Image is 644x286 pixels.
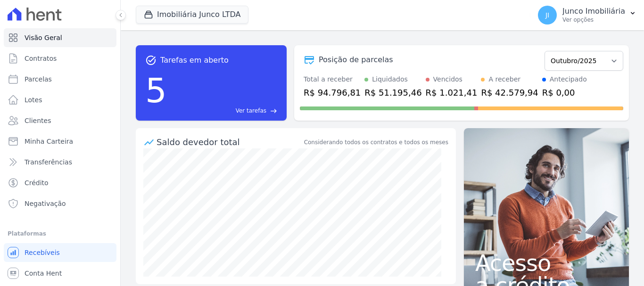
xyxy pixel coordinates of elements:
[319,54,393,65] div: Posição de parcelas
[4,264,116,283] a: Conta Hent
[4,243,116,262] a: Recebíveis
[562,16,625,24] p: Ver opções
[157,136,302,148] div: Saldo devedor total
[25,116,51,125] span: Clientes
[136,6,248,24] button: Imobiliária Junco LTDA
[364,86,421,99] div: R$ 51.195,46
[475,252,618,274] span: Acesso
[4,173,116,192] a: Crédito
[270,107,277,114] span: east
[25,54,57,63] span: Contratos
[25,178,49,188] span: Crédito
[488,74,520,84] div: A receber
[304,138,448,147] div: Considerando todos os contratos e todos os meses
[4,28,116,47] a: Visão Geral
[25,199,66,208] span: Negativação
[171,106,277,115] a: Ver tarefas east
[25,137,73,146] span: Minha Carteira
[530,2,644,28] button: JI Junco Imobiliária Ver opções
[542,86,587,99] div: R$ 0,00
[4,111,116,130] a: Clientes
[145,66,167,115] div: 5
[372,74,408,84] div: Liquidados
[4,132,116,151] a: Minha Carteira
[8,228,113,239] div: Plataformas
[426,86,478,99] div: R$ 1.021,41
[481,86,538,99] div: R$ 42.579,94
[25,248,60,257] span: Recebíveis
[304,86,361,99] div: R$ 94.796,81
[4,49,116,68] a: Contratos
[4,153,116,172] a: Transferências
[236,106,266,115] span: Ver tarefas
[25,269,62,278] span: Conta Hent
[25,157,72,167] span: Transferências
[4,90,116,109] a: Lotes
[25,95,42,105] span: Lotes
[433,74,462,84] div: Vencidos
[160,55,229,66] span: Tarefas em aberto
[550,74,587,84] div: Antecipado
[145,55,157,66] span: task_alt
[304,74,361,84] div: Total a receber
[25,33,62,42] span: Visão Geral
[4,70,116,89] a: Parcelas
[545,12,549,18] span: JI
[25,74,52,84] span: Parcelas
[4,194,116,213] a: Negativação
[562,7,625,16] p: Junco Imobiliária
